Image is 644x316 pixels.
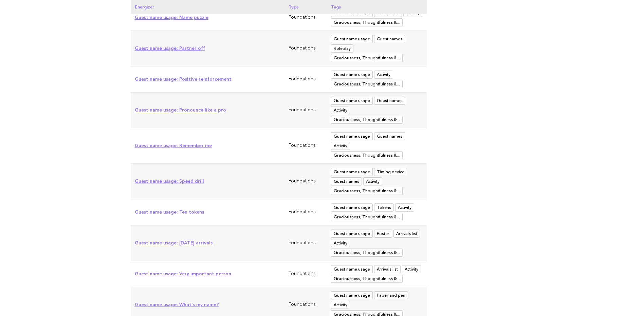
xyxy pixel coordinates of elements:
a: Guest name usage: Pronounce like a pro [135,107,226,113]
span: Tokens [374,203,394,212]
span: Activity [331,239,350,247]
a: Guest name usage: Positive reinforcement [135,76,232,82]
span: Graciousness, Thoughtfulness & Sense of Personalized Service [331,18,403,26]
span: Guest names [374,132,405,140]
a: Guest name usage: Partner off [135,45,205,51]
span: Guest name usage [331,230,373,238]
span: Poster [374,230,392,238]
a: Guest name usage: Speed drill [135,178,204,184]
td: Foundations [284,5,327,31]
span: Arrivals list [374,265,401,273]
span: Guest name usage [331,35,373,43]
span: Guest names [374,97,405,105]
span: Graciousness, Thoughtfulness & Sense of Personalized Service [331,275,403,283]
a: Guest name usage: [DATE] arrivals [135,240,213,245]
td: Foundations [284,164,327,199]
td: Foundations [284,66,327,93]
span: Guest name usage [331,291,373,299]
span: Timing device [374,168,407,176]
a: Guest name usage: Remember me [135,143,212,148]
span: Activity [402,265,421,273]
span: Activity [363,177,382,185]
td: Foundations [284,199,327,225]
span: Guest names [331,177,362,185]
span: Arrivals list [393,230,420,238]
a: Guest name usage: Name puzzle [135,15,208,20]
td: Foundations [284,93,327,128]
span: Graciousness, Thoughtfulness & Sense of Personalized Service [331,54,403,62]
a: Guest name usage: Ten tokens [135,209,204,215]
span: Guest name usage [331,71,373,79]
td: Foundations [284,128,327,164]
td: Foundations [284,225,327,261]
span: Graciousness, Thoughtfulness & Sense of Personalized Service [331,80,403,88]
span: Roleplay [331,44,353,53]
span: Guest name usage [331,168,373,176]
span: Activity [331,106,350,114]
span: Guest name usage [331,265,373,273]
span: Paper and pen [374,291,408,299]
span: Activity [331,142,350,150]
span: Graciousness, Thoughtfulness & Sense of Personalized Service [331,116,403,124]
span: Graciousness, Thoughtfulness & Sense of Personalized Service [331,213,403,221]
span: Graciousness, Thoughtfulness & Sense of Personalized Service [331,249,403,257]
span: Guest name usage [331,203,373,212]
span: Graciousness, Thoughtfulness & Sense of Personalized Service [331,187,403,195]
td: Foundations [284,31,327,66]
a: Guest name usage: What's my name? [135,302,219,307]
td: Foundations [284,261,327,287]
span: Graciousness, Thoughtfulness & Sense of Personalized Service [331,151,403,159]
span: Activity [374,71,393,79]
a: Guest name usage: Very important person [135,271,231,276]
span: Guest name usage [331,132,373,140]
span: Activity [395,203,414,212]
span: Activity [331,301,350,309]
span: Guest name usage [331,97,373,105]
span: Guest names [374,35,405,43]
